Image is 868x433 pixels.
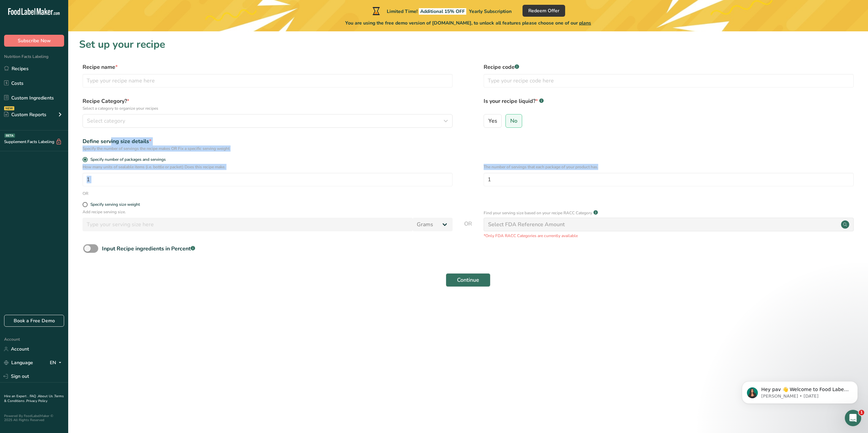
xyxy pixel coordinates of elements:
p: Add recipe serving size. [83,209,453,215]
span: Specify number of packages and servings [88,157,166,162]
span: OR [464,220,472,239]
a: Book a Free Demo [4,315,64,327]
a: Language [4,357,33,369]
div: Input Recipe ingredients in Percent [102,245,195,253]
div: BETA [4,134,15,138]
label: Recipe Category? [83,97,453,111]
a: FAQ . [30,394,38,399]
button: Redeem Offer [523,5,565,17]
a: Terms & Conditions . [4,394,64,403]
span: You are using the free demo version of [DOMAIN_NAME], to unlock all features please choose one of... [345,19,591,27]
div: EN [50,359,64,367]
div: NEW [4,106,14,110]
iframe: Intercom live chat [845,410,861,426]
div: Define serving size details [83,137,453,145]
span: Yearly Subscription [469,8,512,15]
span: Redeem Offer [528,7,559,14]
a: Hire an Expert . [4,394,28,399]
label: Recipe code [484,63,854,71]
span: Subscribe Now [18,37,51,44]
iframe: Intercom notifications message [732,367,868,415]
div: Select FDA Reference Amount [488,220,565,229]
input: Type your recipe code here [484,74,854,88]
button: Select category [83,114,453,128]
p: *Only FDA RACC Categories are currently available [484,233,854,239]
span: Continue [457,276,479,284]
span: 1 [859,410,864,415]
a: About Us . [38,394,54,399]
span: Select category [87,117,125,125]
span: Yes [488,118,497,124]
a: Privacy Policy [26,399,47,403]
p: How many units of sealable items (i.e. bottle or packet) Does this recipe make. [83,164,453,170]
input: Type your recipe name here [83,74,453,88]
span: Additional 15% OFF [419,8,466,15]
span: plans [579,20,591,26]
div: Custom Reports [4,111,46,118]
div: Powered By FoodLabelMaker © 2025 All Rights Reserved [4,414,64,422]
p: Find your serving size based on your recipe RACC Category [484,210,592,216]
div: Specify serving size weight [90,202,140,207]
input: Type your serving size here [83,218,413,231]
label: Recipe name [83,63,453,71]
button: Subscribe Now [4,35,64,47]
div: OR [83,190,88,197]
button: Continue [446,273,490,287]
h1: Set up your recipe [79,37,857,52]
label: Is your recipe liquid? [484,97,854,111]
div: Specify the number of servings the recipe makes OR Fix a specific serving weight [83,145,453,152]
div: Limited Time! [371,7,512,15]
p: The number of servings that each package of your product has. [484,164,854,170]
p: Select a category to organize your recipes [83,105,453,111]
span: No [510,118,517,124]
